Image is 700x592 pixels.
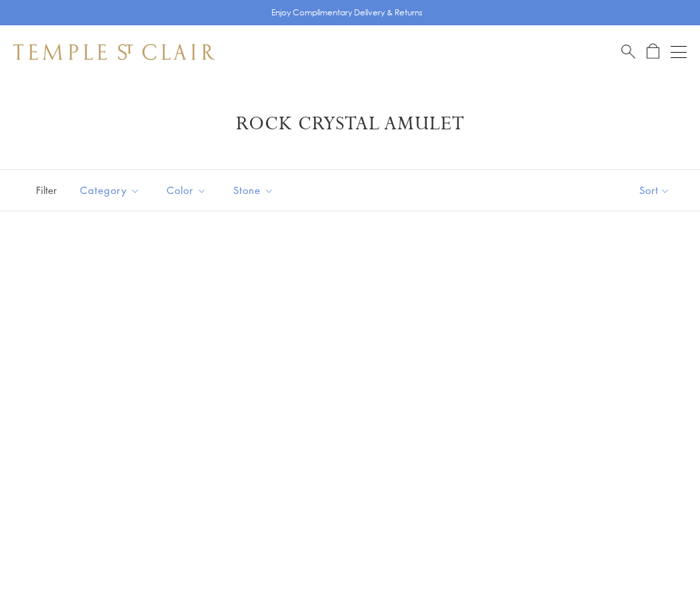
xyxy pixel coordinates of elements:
[271,6,423,19] p: Enjoy Complimentary Delivery & Returns
[33,112,667,136] h1: Rock Crystal Amulet
[223,175,284,205] button: Stone
[227,182,284,199] span: Stone
[647,43,659,60] a: Open Shopping Bag
[13,44,215,60] img: Temple St. Clair
[609,170,700,211] button: Show sort by
[621,43,635,60] a: Search
[160,182,217,199] span: Color
[73,182,150,199] span: Category
[70,175,150,205] button: Category
[157,175,217,205] button: Color
[671,44,687,60] button: Open navigation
